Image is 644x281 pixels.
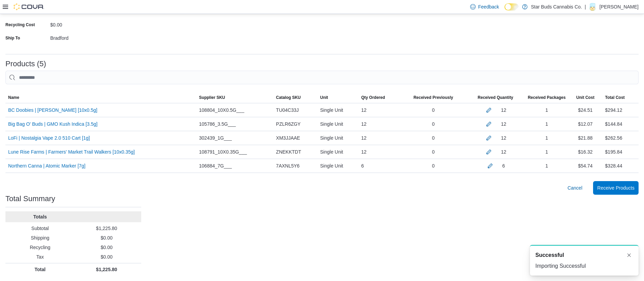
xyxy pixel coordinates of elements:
[478,95,513,100] span: Received Quantity
[413,95,453,100] span: Received Previously
[361,95,385,100] span: Qty Ordered
[8,266,72,273] p: Total
[199,106,244,114] span: 108804_10X0.5G___
[358,131,401,145] div: 12
[5,71,639,84] input: This is a search bar. After typing your query, hit enter to filter the results lower in the page.
[8,134,90,142] a: LoFi | Nostalgia Vape 2.0 510 Cart [1g]
[605,95,625,100] span: Total Cost
[273,92,317,103] button: Catalog SKU
[525,103,568,117] div: 1
[568,159,602,173] div: $54.74
[605,106,622,114] div: $294.12
[196,92,273,103] button: Supplier SKU
[605,162,622,170] div: $328.44
[8,120,97,128] a: Big Bag O' Buds | GMO Kush Indica [3.5g]
[401,131,466,145] div: 0
[401,145,466,159] div: 0
[8,106,97,114] a: BC Doobies | [PERSON_NAME] [10x0.5g]
[5,35,20,41] label: Ship To
[8,148,135,156] a: Lune Rise Farms | Farmers' Market Trail Walkers [10x0.35g]
[605,120,622,128] div: $144.84
[320,95,328,100] span: Unit
[5,92,196,103] button: Name
[50,19,141,28] div: $0.00
[478,3,499,10] span: Feedback
[276,120,300,128] span: PZLR6ZGY
[8,253,72,260] p: Tax
[199,120,236,128] span: 105786_3.5G___
[401,103,466,117] div: 0
[8,244,72,251] p: Recycling
[276,148,301,156] span: ZNEKKTDT
[276,106,299,114] span: TU04C33J
[501,148,507,156] div: 12
[358,117,401,131] div: 12
[589,3,597,11] div: Daniel Swadron
[535,251,564,259] span: Successful
[8,95,19,100] span: Name
[8,234,72,241] p: Shipping
[504,3,519,11] input: Dark Mode
[50,33,141,41] div: Bradford
[276,95,301,100] span: Catalog SKU
[276,162,299,170] span: 7AXNL5Y6
[501,134,507,142] div: 12
[317,131,358,145] div: Single Unit
[597,185,634,191] span: Receive Products
[75,253,139,260] p: $0.00
[576,95,594,100] span: Unit Cost
[585,3,586,11] p: |
[317,103,358,117] div: Single Unit
[502,162,505,170] div: 6
[528,95,566,100] span: Received Packages
[199,162,232,170] span: 106884_7G___
[568,185,583,191] span: Cancel
[8,162,86,170] a: Northern Canna | Atomic Marker [7g]
[199,148,247,156] span: 108791_10X0.35G___
[568,145,602,159] div: $16.32
[358,159,401,173] div: 6
[276,134,300,142] span: XM3JJAAE
[525,131,568,145] div: 1
[5,195,55,203] h3: Total Summary
[593,181,639,195] button: Receive Products
[501,120,507,128] div: 12
[501,106,507,114] div: 12
[605,148,622,156] div: $195.84
[8,225,72,232] p: Subtotal
[5,60,46,68] h3: Products (5)
[358,145,401,159] div: 12
[504,11,505,11] span: Dark Mode
[625,251,633,259] button: Dismiss toast
[531,3,582,11] p: Star Buds Cannabis Co.
[535,262,633,270] div: Importing Successful
[358,103,401,117] div: 12
[75,266,139,273] p: $1,225.80
[75,225,139,232] p: $1,225.80
[317,159,358,173] div: Single Unit
[525,145,568,159] div: 1
[401,159,466,173] div: 0
[199,134,232,142] span: 302439_1G___
[317,145,358,159] div: Single Unit
[525,117,568,131] div: 1
[565,181,585,195] button: Cancel
[600,3,639,11] p: [PERSON_NAME]
[525,159,568,173] div: 1
[8,213,72,220] p: Totals
[401,117,466,131] div: 0
[605,134,622,142] div: $262.56
[14,3,44,10] img: Cova
[317,117,358,131] div: Single Unit
[535,251,633,259] div: Notification
[199,95,225,100] span: Supplier SKU
[5,22,35,28] label: Recycling Cost
[568,103,602,117] div: $24.51
[568,117,602,131] div: $12.07
[75,234,139,241] p: $0.00
[75,244,139,251] p: $0.00
[568,131,602,145] div: $21.88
